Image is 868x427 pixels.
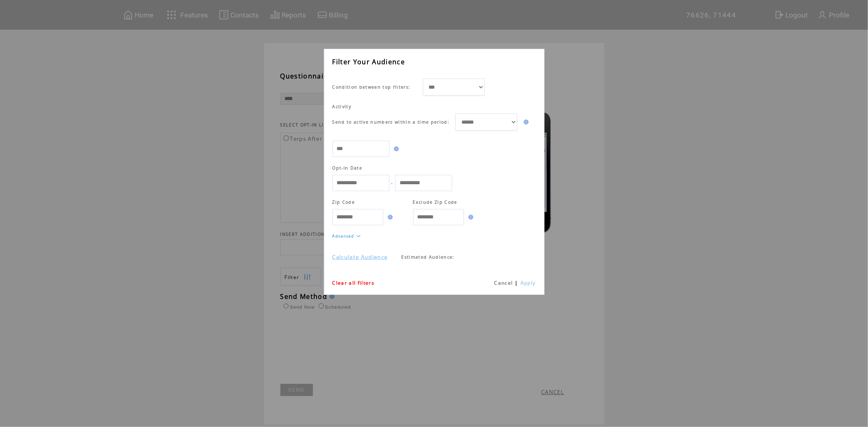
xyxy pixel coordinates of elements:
img: help.gif [391,146,399,151]
span: Send to active numbers within a time period: [332,119,450,125]
span: | [515,279,518,286]
a: Calculate Audience [332,253,388,261]
span: Condition between top filters: [332,84,411,90]
img: help.gif [466,215,473,220]
a: Cancel [494,279,513,286]
a: Clear all filters [332,279,375,286]
span: Opt-In Date [332,165,363,171]
span: - [391,180,393,186]
span: Estimated Audience: [402,254,455,260]
span: Zip Code [332,199,355,205]
a: Apply [520,279,536,286]
span: Exclude Zip Code [413,199,457,205]
img: help.gif [385,215,393,220]
span: Activity [332,104,352,109]
a: Advanced [332,233,354,239]
img: help.gif [521,120,529,124]
span: Filter Your Audience [332,57,405,66]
